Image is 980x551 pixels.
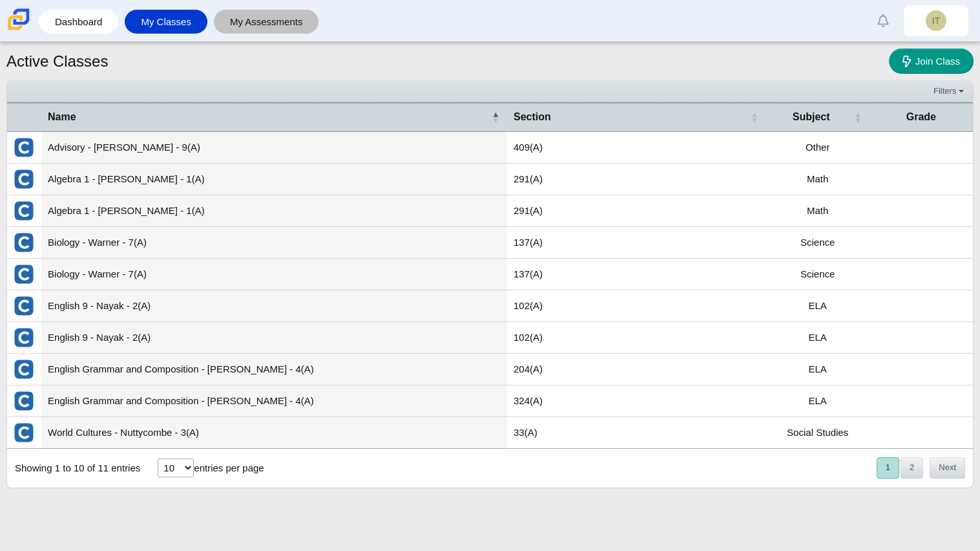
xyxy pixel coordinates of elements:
span: Section [514,111,551,122]
a: My Classes [131,10,201,34]
td: Math [766,164,870,195]
span: Name : Activate to invert sorting [492,103,499,131]
img: External class connected through Clever [14,391,34,411]
td: 409(A) [507,132,766,164]
span: Subject [793,111,830,122]
td: ELA [766,354,870,385]
td: 204(A) [507,354,766,385]
img: External class connected through Clever [14,137,34,158]
td: ELA [766,290,870,322]
td: English 9 - Nayak - 2(A) [41,290,507,322]
a: Join Class [889,49,974,74]
td: Science [766,259,870,290]
td: 137(A) [507,227,766,259]
td: Biology - Warner - 7(A) [41,259,507,290]
td: 102(A) [507,290,766,322]
div: Showing 1 to 10 of 11 entries [7,449,140,488]
td: World Cultures - Nuttycombe - 3(A) [41,417,507,449]
nav: pagination [875,457,965,479]
span: Subject : Activate to sort [854,103,862,131]
h1: Active Classes [6,50,108,72]
img: External class connected through Clever [14,359,34,380]
span: Join Class [915,56,960,67]
td: English Grammar and Composition - [PERSON_NAME] - 4(A) [41,385,507,417]
td: Other [766,132,870,164]
td: Math [766,195,870,227]
td: Advisory - [PERSON_NAME] - 9(A) [41,132,507,164]
button: 2 [901,457,923,479]
td: ELA [766,385,870,417]
span: IT [932,16,940,25]
td: 291(A) [507,164,766,195]
a: IT [904,5,968,36]
td: Biology - Warner - 7(A) [41,227,507,259]
a: Alerts [869,6,897,35]
img: External class connected through Clever [14,264,34,285]
td: ELA [766,322,870,354]
td: 324(A) [507,385,766,417]
td: Social Studies [766,417,870,449]
td: Algebra 1 - [PERSON_NAME] - 1(A) [41,164,507,195]
a: Dashboard [45,10,112,34]
td: English 9 - Nayak - 2(A) [41,322,507,354]
td: Science [766,227,870,259]
button: Next [930,457,965,479]
a: My Assessments [220,10,313,34]
img: External class connected through Clever [14,169,34,189]
span: Name [48,111,76,122]
td: 291(A) [507,195,766,227]
img: Carmen School of Science & Technology [5,6,32,33]
img: External class connected through Clever [14,422,34,443]
td: 33(A) [507,417,766,449]
td: 137(A) [507,259,766,290]
span: Section : Activate to sort [751,103,758,131]
img: External class connected through Clever [14,296,34,316]
a: Filters [930,85,970,98]
span: Grade [906,111,936,122]
td: 102(A) [507,322,766,354]
td: Algebra 1 - [PERSON_NAME] - 1(A) [41,195,507,227]
img: External class connected through Clever [14,327,34,348]
img: External class connected through Clever [14,200,34,221]
label: entries per page [194,462,264,473]
td: English Grammar and Composition - [PERSON_NAME] - 4(A) [41,354,507,385]
a: Carmen School of Science & Technology [5,24,32,35]
button: 1 [877,457,899,479]
img: External class connected through Clever [14,232,34,253]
